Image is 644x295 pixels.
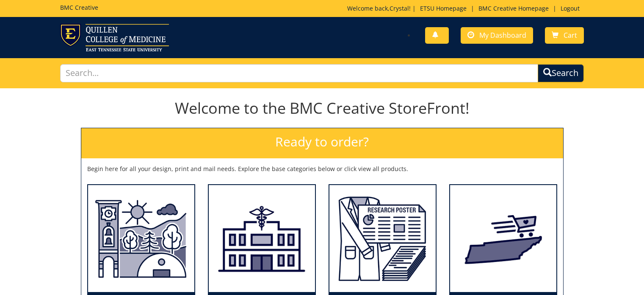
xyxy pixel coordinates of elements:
a: Cart [545,27,584,44]
p: Begin here for all your design, print and mail needs. Explore the base categories below or click ... [87,165,557,173]
img: Students (undergraduate and graduate) [329,185,436,292]
input: Search... [60,64,539,82]
a: My Dashboard [461,27,533,44]
button: Search [538,64,584,82]
h1: Welcome to the BMC Creative StoreFront! [81,100,564,117]
img: ETSU Academic Departments (all colleges and departments) [88,185,194,292]
a: BMC Creative Homepage [474,4,553,12]
a: ETSU Homepage [416,4,471,12]
span: My Dashboard [479,31,526,40]
h2: Ready to order? [81,128,563,158]
h5: BMC Creative [60,4,98,11]
a: Crystal [390,4,409,12]
img: ETSU logo [60,24,169,51]
span: Cart [564,31,577,40]
img: ETSU Health (all clinics with ETSU Health branding) [209,185,315,292]
img: State/Federal (other than ETSU) [450,185,556,292]
p: Welcome back, ! | | | [347,4,584,13]
a: Logout [556,4,584,12]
